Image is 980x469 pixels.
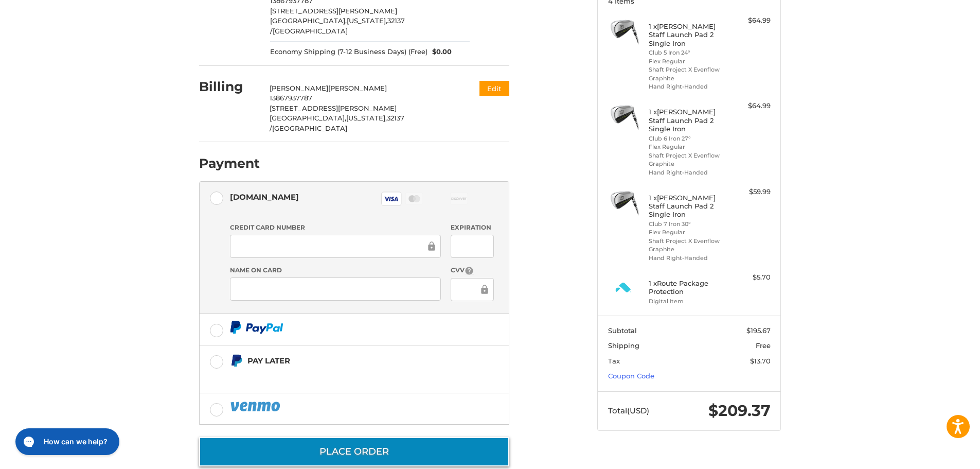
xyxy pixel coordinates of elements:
button: Place Order [199,437,509,466]
iframe: Gorgias live chat messenger [10,425,122,459]
h4: 1 x [PERSON_NAME] Staff Launch Pad 2 Single Iron [649,108,727,133]
iframe: PayPal Message 1 [230,371,445,380]
label: Name on Card [230,266,441,275]
span: [STREET_ADDRESS][PERSON_NAME] [270,104,397,112]
li: Shaft Project X Evenflow Graphite [649,237,727,254]
li: Hand Right-Handed [649,168,727,177]
h4: 1 x Route Package Protection [649,279,727,296]
img: Pay Later icon [230,354,243,367]
span: 32137 / [270,114,404,132]
div: [DOMAIN_NAME] [230,188,299,205]
h4: 1 x [PERSON_NAME] Staff Launch Pad 2 Single Iron [649,22,727,47]
li: Flex Regular [649,57,727,66]
img: PayPal icon [230,400,282,413]
span: $209.37 [708,401,771,420]
h2: Billing [199,79,259,95]
span: Total (USD) [608,406,649,415]
span: Subtotal [608,326,637,335]
li: Flex Regular [649,143,727,151]
span: [GEOGRAPHIC_DATA] [272,124,347,132]
button: Edit [479,81,509,96]
span: [STREET_ADDRESS][PERSON_NAME] [270,7,397,15]
li: Club 7 Iron 30° [649,220,727,229]
li: Hand Right-Handed [649,254,727,263]
span: $0.00 [427,47,452,57]
span: [GEOGRAPHIC_DATA], [270,16,347,25]
span: [US_STATE], [346,114,387,122]
span: [PERSON_NAME] [328,84,387,92]
span: Free [756,341,771,350]
span: [GEOGRAPHIC_DATA], [270,114,346,122]
span: $195.67 [746,326,771,335]
li: Shaft Project X Evenflow Graphite [649,151,727,168]
li: Club 5 Iron 24° [649,48,727,57]
span: Tax [608,357,620,365]
label: Credit Card Number [230,223,441,232]
li: Club 6 Iron 27° [649,134,727,143]
img: PayPal icon [230,321,283,334]
li: Digital Item [649,297,727,306]
span: $13.70 [750,357,771,365]
span: [US_STATE], [347,16,387,25]
span: 32137 / [270,16,405,35]
div: $64.99 [730,15,771,26]
div: $64.99 [730,101,771,111]
label: Expiration [451,223,493,232]
li: Shaft Project X Evenflow Graphite [649,65,727,82]
span: [PERSON_NAME] [270,84,328,92]
label: CVV [451,266,493,275]
div: $59.99 [730,187,771,197]
div: $5.70 [730,272,771,283]
a: Coupon Code [608,372,654,380]
span: [GEOGRAPHIC_DATA] [273,27,348,35]
li: Hand Right-Handed [649,82,727,91]
div: Pay Later [247,352,444,369]
span: 13867937787 [270,94,312,102]
li: Flex Regular [649,228,727,237]
h4: 1 x [PERSON_NAME] Staff Launch Pad 2 Single Iron [649,194,727,219]
span: Shipping [608,341,639,350]
h2: Payment [199,155,260,171]
span: Economy Shipping (7-12 Business Days) (Free) [270,47,427,57]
